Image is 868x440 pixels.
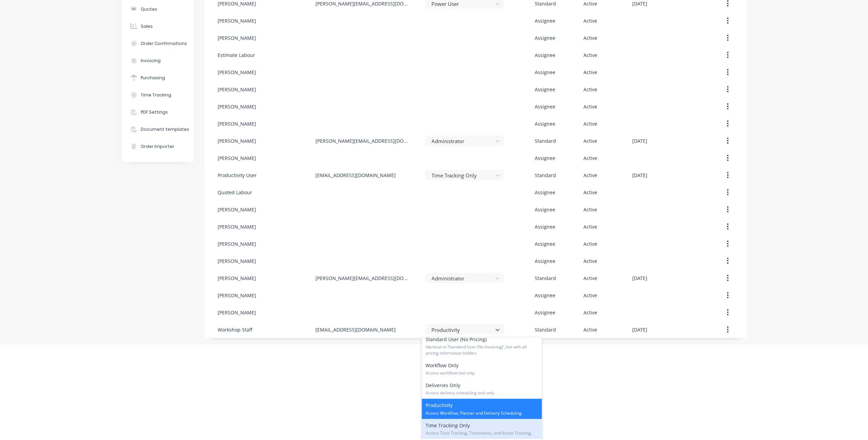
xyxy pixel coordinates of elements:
div: [PERSON_NAME] [218,34,256,42]
div: Active [583,172,597,179]
span: Access workflow tool only. [426,370,538,376]
div: Assignee [535,240,555,247]
button: Sales [122,18,194,35]
div: Active [583,223,597,230]
div: Active [583,69,597,76]
div: Active [583,17,597,24]
div: PDF Settings [141,109,168,115]
div: Assignee [535,257,555,265]
div: [PERSON_NAME] [218,103,256,110]
div: [PERSON_NAME] [218,206,256,213]
div: Active [583,257,597,265]
button: PDF Settings [122,104,194,121]
div: Time Tracking Only [422,419,542,439]
div: Assignee [535,223,555,230]
div: Assignee [535,34,555,42]
div: [DATE] [633,275,648,282]
div: Standard [535,275,556,282]
div: Order Confirmations [141,40,187,47]
div: Assignee [535,120,555,127]
div: Purchasing [141,75,165,81]
div: [DATE] [633,326,648,333]
div: Invoicing [141,58,161,64]
button: Document templates [122,121,194,138]
button: Order Confirmations [122,35,194,52]
div: [PERSON_NAME][EMAIL_ADDRESS][DOMAIN_NAME] [315,275,412,282]
div: Sales [141,23,153,30]
div: Standard [535,137,556,144]
div: [PERSON_NAME] [218,69,256,76]
div: Workshop Staff [218,326,253,333]
div: Active [583,292,597,299]
div: Active [583,326,597,333]
div: Assignee [535,189,555,196]
div: [EMAIL_ADDRESS][DOMAIN_NAME] [315,326,396,333]
div: Standard [535,172,556,179]
div: [DATE] [633,137,648,144]
div: Active [583,103,597,110]
span: Access delivery scheduling tool only. [426,390,538,396]
div: [PERSON_NAME] [218,17,256,24]
div: [PERSON_NAME] [218,154,256,162]
div: Quotes [141,6,157,12]
div: Assignee [535,17,555,24]
div: Workflow Only [422,359,542,379]
div: [PERSON_NAME] [218,257,256,265]
div: Deliveries Only [422,379,542,399]
div: Estimate Labour [218,51,255,59]
div: [PERSON_NAME] [218,275,256,282]
span: Access Time Tracking, Timesheets, and Active Tracking. [426,430,538,436]
div: Active [583,34,597,42]
div: Assignee [535,292,555,299]
div: Active [583,206,597,213]
div: Standard [535,326,556,333]
div: [PERSON_NAME] [218,120,256,127]
div: Assignee [535,69,555,76]
div: Productivity User [218,172,257,179]
div: Assignee [535,154,555,162]
div: Assignee [535,103,555,110]
button: Invoicing [122,52,194,69]
div: [DATE] [633,172,648,179]
div: [EMAIL_ADDRESS][DOMAIN_NAME] [315,172,396,179]
button: Time Tracking [122,86,194,104]
div: [PERSON_NAME] [218,240,256,247]
div: Active [583,275,597,282]
div: Active [583,120,597,127]
div: Productivity [422,399,542,419]
div: Standard User (No Pricing) [422,333,542,359]
div: Order Importer [141,143,174,150]
div: Quoted Labour [218,189,253,196]
div: Active [583,240,597,247]
div: Assignee [535,51,555,59]
div: Active [583,154,597,162]
div: Active [583,86,597,93]
div: [PERSON_NAME] [218,292,256,299]
span: Access Workflow, Planner and Delivery Scheduling. [426,410,538,416]
div: Document templates [141,126,189,132]
div: Assignee [535,309,555,316]
div: Active [583,137,597,144]
button: Purchasing [122,69,194,86]
span: Identical to ‘Standard User (No Invoicing)’, but with all pricing information hidden. [426,344,538,356]
div: [PERSON_NAME][EMAIL_ADDRESS][DOMAIN_NAME] [315,137,412,144]
div: [PERSON_NAME] [218,86,256,93]
div: [PERSON_NAME] [218,137,256,144]
div: Assignee [535,206,555,213]
button: Order Importer [122,138,194,155]
button: Quotes [122,1,194,18]
div: Active [583,189,597,196]
div: Assignee [535,86,555,93]
div: Active [583,51,597,59]
div: [PERSON_NAME] [218,309,256,316]
div: Active [583,309,597,316]
div: Time Tracking [141,92,171,98]
div: [PERSON_NAME] [218,223,256,230]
